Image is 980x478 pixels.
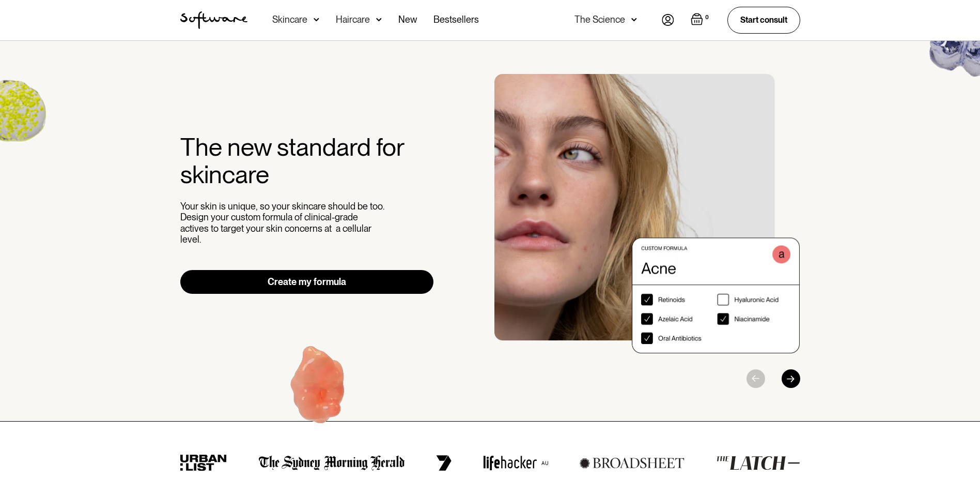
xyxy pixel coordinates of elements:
[376,14,382,25] img: arrow down
[727,7,800,33] a: Start consult
[272,14,307,25] div: Skincare
[180,201,387,245] p: Your skin is unique, so your skincare should be too. Design your custom formula of clinical-grade...
[180,270,434,294] a: Create my formula
[716,456,800,470] img: the latch logo
[483,455,548,471] img: lifehacker logo
[180,11,247,29] a: home
[580,457,685,469] img: broadsheet logo
[180,455,227,471] img: urban list logo
[631,14,637,25] img: arrow down
[574,14,625,25] div: The Science
[180,133,434,188] h2: The new standard for skincare
[255,329,383,456] img: Hydroquinone (skin lightening agent)
[494,74,800,353] div: 1 / 3
[314,14,319,25] img: arrow down
[336,14,370,25] div: Haircare
[180,11,247,29] img: Software Logo
[782,369,800,388] div: Next slide
[259,455,405,471] img: the Sydney morning herald logo
[691,13,711,27] a: Open empty cart
[703,13,711,22] div: 0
